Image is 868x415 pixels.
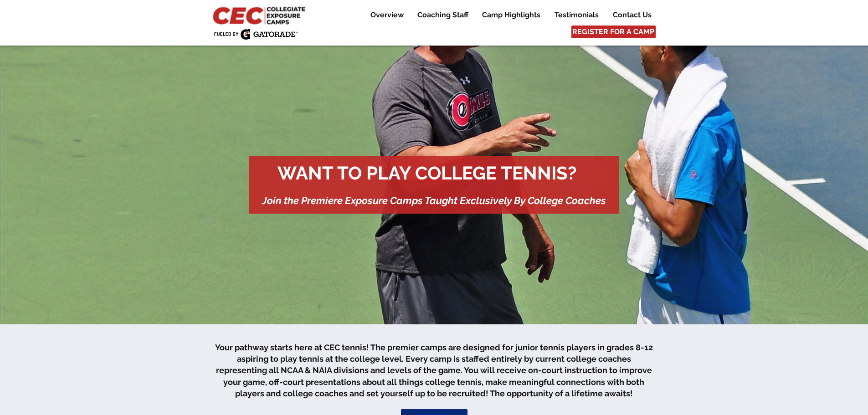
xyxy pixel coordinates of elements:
[411,10,475,20] a: Coaching Staff
[413,10,473,20] p: Coaching Staff
[262,195,606,206] span: Join the Premiere Exposure Camps Taught Exclusively By College Coaches
[608,10,656,20] p: Contact Us
[606,10,658,20] a: Contact Us
[277,162,576,184] span: WANT TO PLAY COLLEGE TENNIS?
[475,10,547,20] a: Camp Highlights
[571,26,656,38] a: REGISTER FOR A CAMP
[478,10,545,20] p: Camp Highlights
[215,343,653,398] span: Your pathway starts here at CEC tennis! The premier camps are designed for junior tennis players ...
[211,5,309,26] img: CEC Logo Primary_edited.jpg
[548,10,606,20] a: Testimonials
[214,29,298,40] img: Fueled by Gatorade.png
[572,27,654,37] span: REGISTER FOR A CAMP
[550,10,603,20] p: Testimonials
[364,10,410,20] a: Overview
[366,10,408,20] p: Overview
[357,10,658,20] nav: Site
